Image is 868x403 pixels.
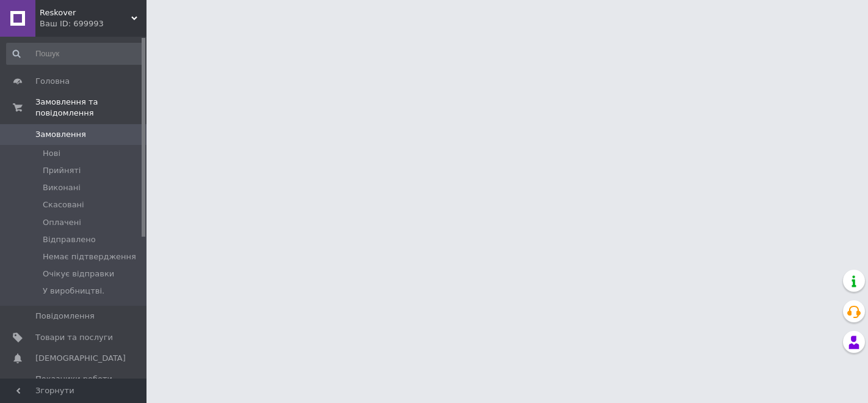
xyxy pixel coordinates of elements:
span: Виконані [43,182,81,193]
input: Пошук [6,43,144,65]
span: Немає підтвердження [43,251,136,262]
span: Повідомлення [35,311,95,322]
span: Прийняті [43,165,81,176]
span: Очікує відправки [43,268,114,279]
span: Замовлення та повідомлення [35,97,146,119]
span: Товари та послуги [35,332,113,343]
span: У виробництві. [43,286,104,297]
span: Відправлено [43,234,96,245]
span: Замовлення [35,129,86,140]
span: [DEMOGRAPHIC_DATA] [35,353,126,364]
span: Оплачені [43,217,81,228]
span: Reskover [40,7,131,18]
span: Показники роботи компанії [35,374,113,396]
span: Нові [43,148,60,159]
span: Головна [35,76,70,87]
div: Ваш ID: 699993 [40,18,146,29]
span: Скасовані [43,199,84,210]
